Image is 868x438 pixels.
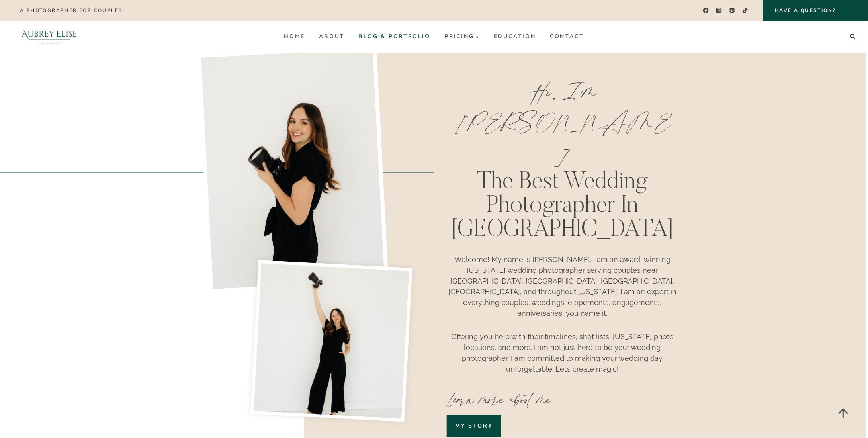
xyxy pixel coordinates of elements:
a: Facebook [700,5,712,16]
a: Instagram [714,5,725,16]
a: Blog & Portfolio [352,30,438,43]
nav: Primary [277,30,591,43]
a: Education [487,30,543,43]
img: salt lake city wedding photographer Aubrey Williams [197,45,389,294]
button: View Search Form [847,31,858,42]
a: Contact [543,30,591,43]
a: About [312,30,352,43]
a: Scroll to top [830,400,856,426]
p: Learn more about me… [447,387,678,411]
p: Offering you help with their timelines, shot lists, [US_STATE] photo locations, and more. I am no... [447,332,678,375]
p: Hi, I’m [PERSON_NAME] [447,74,678,173]
p: Welcome! My name is [PERSON_NAME]. I am an award-winning [US_STATE] wedding photographer serving ... [447,254,678,319]
a: Pinterest [727,5,738,16]
img: wedding photographer Aubrey Williams [250,260,412,422]
a: TikTok [740,5,751,16]
img: Aubrey Elise Photography [10,21,89,53]
button: Child menu of Pricing [438,30,487,43]
a: Home [277,30,312,43]
h2: The Best Wedding Photographer in [GEOGRAPHIC_DATA] [447,171,678,242]
a: My story [447,415,501,437]
p: A photographer for couples [20,8,122,13]
span: My story [455,422,493,430]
